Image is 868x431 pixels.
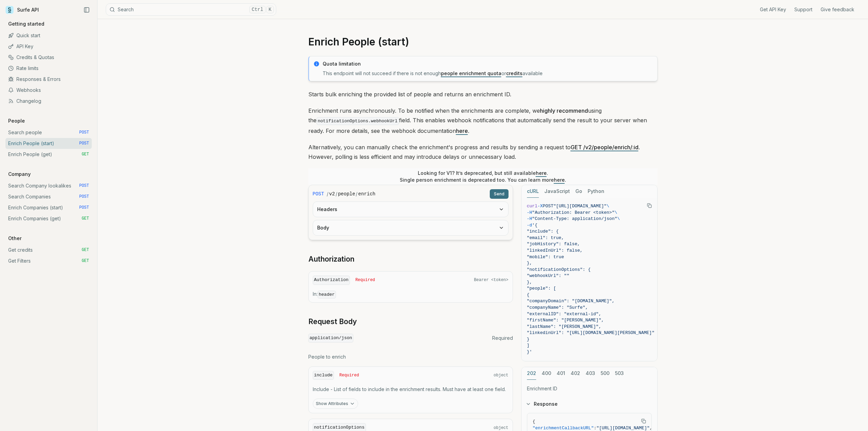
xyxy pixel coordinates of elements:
[266,6,274,13] kbd: K
[554,204,607,209] span: "[URL][DOMAIN_NAME]"
[536,170,547,176] a: here
[615,210,617,215] span: \
[79,194,89,199] span: POST
[527,204,538,209] span: curl
[607,204,609,209] span: \
[586,367,595,380] button: 403
[527,248,583,253] span: "linkedInUrl": false,
[794,6,812,13] a: Support
[492,335,513,342] span: Required
[650,426,652,431] span: ,
[323,70,653,77] p: This endpoint will not succeed if there is not enough or available
[336,191,337,197] span: /
[313,276,350,285] code: Authorization
[644,200,654,211] button: Copy Text
[543,204,553,209] span: POST
[338,191,355,197] code: people
[506,70,523,76] a: credits
[532,216,617,221] span: "Content-Type: application/json"
[313,399,358,409] button: Show Attributes
[5,96,92,107] a: Changelog
[79,183,89,189] span: POST
[79,141,89,146] span: POST
[527,286,556,291] span: "people": [
[308,334,354,343] code: application/json
[532,223,538,228] span: '{
[82,247,89,253] span: GET
[638,416,649,426] button: Copy Text
[355,277,375,283] span: Required
[527,254,564,260] span: "mobile": true
[474,277,509,283] span: Bearer <token>
[339,373,359,378] span: Required
[527,267,591,272] span: "notificationOptions": {
[441,70,501,76] a: people enrichment quota
[82,5,92,15] button: Collapse Sidebar
[5,85,92,96] a: Webhooks
[588,185,604,198] button: Python
[527,292,530,297] span: {
[527,330,654,335] span: "linkedinUrl": "[URL][DOMAIN_NAME][PERSON_NAME]"
[249,6,266,13] kbd: Ctrl
[597,426,650,431] span: "[URL][DOMAIN_NAME]"
[557,367,565,380] button: 401
[5,74,92,85] a: Responses & Errors
[5,138,92,149] a: Enrich People (start) POST
[5,213,92,224] a: Enrich Companies (get) GET
[308,142,658,162] p: Alternatively, you can manually check the enrichment's progress and results by sending a request ...
[5,52,92,63] a: Credits & Quotas
[527,343,530,348] span: ]
[308,106,658,136] p: Enrichment runs asynchronously. To be notified when the enrichments are complete, we using the fi...
[527,223,532,228] span: -d
[5,63,92,74] a: Rate limits
[521,395,657,413] button: Response
[327,191,328,197] span: /
[571,144,638,151] a: GET /v2/people/enrich/:id
[318,291,336,298] code: header
[308,36,658,48] h1: Enrich People (start)
[5,191,92,202] a: Search Companies POST
[356,191,357,197] span: /
[527,229,559,234] span: "include": {
[5,202,92,213] a: Enrich Companies (start) POST
[527,385,652,392] p: Enrichment ID
[527,367,536,380] button: 202
[571,367,580,380] button: 402
[5,255,92,266] a: Get Filters GET
[5,245,92,255] a: Get credits GET
[308,353,513,360] p: People to enrich
[594,426,597,431] span: :
[317,117,399,125] code: notificationOptions.webhookUrl
[532,210,615,215] span: "Authorization: Bearer <token>"
[538,204,543,209] span: -X
[527,318,604,323] span: "firstName": "[PERSON_NAME]",
[308,254,354,264] a: Authorization
[821,6,854,13] a: Give feedback
[329,191,335,197] code: v2
[313,386,509,393] p: Include - List of fields to include in the enrichment results. Must have at least one field.
[79,130,89,135] span: POST
[5,171,33,178] p: Company
[527,324,601,329] span: "lastName": "[PERSON_NAME]",
[527,298,615,304] span: "companyDomain": "[DOMAIN_NAME]",
[358,191,375,197] code: enrich
[527,305,588,310] span: "companyName": "Surfe",
[527,216,532,221] span: -H
[400,170,566,183] p: Looking for V1? It’s deprecated, but still available . Single person enrichment is deprecated too...
[5,41,92,52] a: API Key
[760,6,786,13] a: Get API Key
[542,367,551,380] button: 400
[601,367,609,380] button: 500
[527,261,532,266] span: },
[5,235,24,242] p: Other
[106,3,276,16] button: SearchCtrlK
[5,20,47,27] p: Getting started
[5,5,39,15] a: Surfe API
[527,273,570,278] span: "webhookUrl": ""
[5,117,28,124] p: People
[615,367,624,380] button: 503
[540,107,588,114] strong: highly recommend
[494,373,508,378] span: object
[617,216,620,221] span: \
[575,185,582,198] button: Go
